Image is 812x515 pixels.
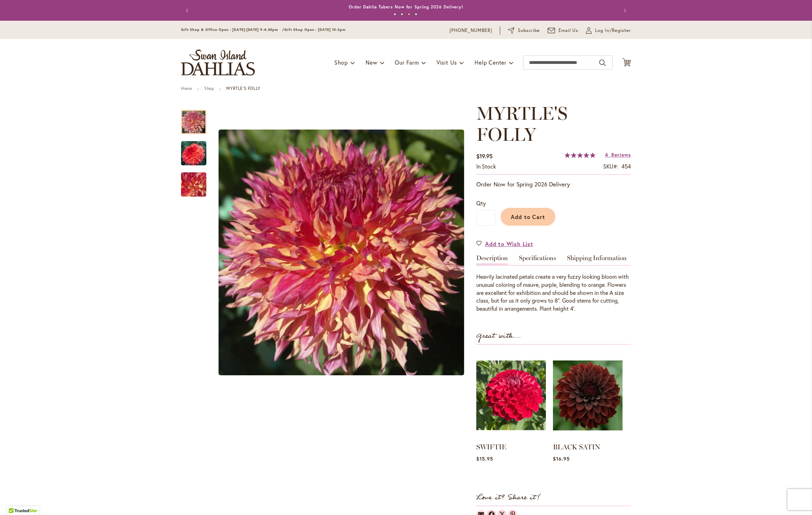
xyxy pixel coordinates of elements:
[476,492,541,503] strong: Love it? Share it!
[501,208,555,226] button: Add to Cart
[366,59,377,66] span: New
[559,27,579,34] span: Email Us
[181,49,255,75] a: store logo
[401,13,403,15] button: 2 of 4
[476,163,496,170] span: In stock
[553,352,623,439] img: BLACK SATIN
[181,86,192,91] a: Home
[476,455,493,462] span: $15.95
[567,255,627,265] a: Shipping Information
[395,59,419,66] span: Our Farm
[284,27,346,32] span: Gift Shop Open - [DATE] 10-3pm
[621,163,631,171] div: 454
[476,102,567,145] span: MYRTLE'S FOLLY
[204,86,214,91] a: Shop
[408,13,410,15] button: 3 of 4
[476,273,631,313] div: Heavily lacinated petals create a very fuzzy looking bloom with unusual coloring of mauve, purple...
[553,455,570,462] span: $16.95
[415,13,417,15] button: 4 of 4
[476,163,496,171] div: Availability
[548,27,579,34] a: Email Us
[617,4,631,18] button: Next
[226,86,260,91] strong: MYRTLE'S FOLLY
[476,352,546,439] img: SWIFTIE
[181,4,195,18] button: Previous
[181,27,284,32] span: Gift Shop & Office Open - [DATE]-[DATE] 9-4:30pm /
[168,166,219,204] img: MYRTLE'S FOLLY
[508,27,540,34] a: Subscribe
[334,59,348,66] span: Shop
[475,59,507,66] span: Help Center
[450,27,492,34] a: [PHONE_NUMBER]
[213,103,469,402] div: MYRTLE'S FOLLYMYRTLE'S FOLLYMYRTLE'S FOLLY
[476,199,486,207] span: Qty
[476,255,508,265] a: Description
[476,443,506,451] a: SWIFTIE
[181,103,213,134] div: MYRTLE'S FOLLY
[219,130,464,375] img: MYRTLE'S FOLLY
[605,151,608,158] span: 4
[5,490,25,510] iframe: Launch Accessibility Center
[553,443,600,451] a: BLACK SATIN
[518,27,540,34] span: Subscribe
[181,141,206,166] img: MYRTLE'S FOLLY
[476,180,631,189] p: Order Now for Spring 2026 Delivery
[394,13,396,15] button: 1 of 4
[586,27,631,34] a: Log In/Register
[476,255,631,313] div: Detailed Product Info
[605,151,631,158] a: 4 Reviews
[511,213,546,220] span: Add to Cart
[476,240,533,248] a: Add to Wish List
[476,330,521,342] strong: Great with...
[476,152,492,160] span: $19.95
[565,152,595,158] div: 100%
[213,103,502,402] div: Product Images
[611,151,631,158] span: Reviews
[595,27,631,34] span: Log In/Register
[349,4,463,9] a: Order Dahlia Tubers Now for Spring 2026 Delivery!
[181,165,206,197] div: MYRTLE'S FOLLY
[519,255,556,265] a: Specifications
[485,240,533,248] span: Add to Wish List
[437,59,457,66] span: Visit Us
[603,163,618,170] strong: SKU
[213,103,469,402] div: MYRTLE'S FOLLY
[181,134,213,165] div: MYRTLE'S FOLLY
